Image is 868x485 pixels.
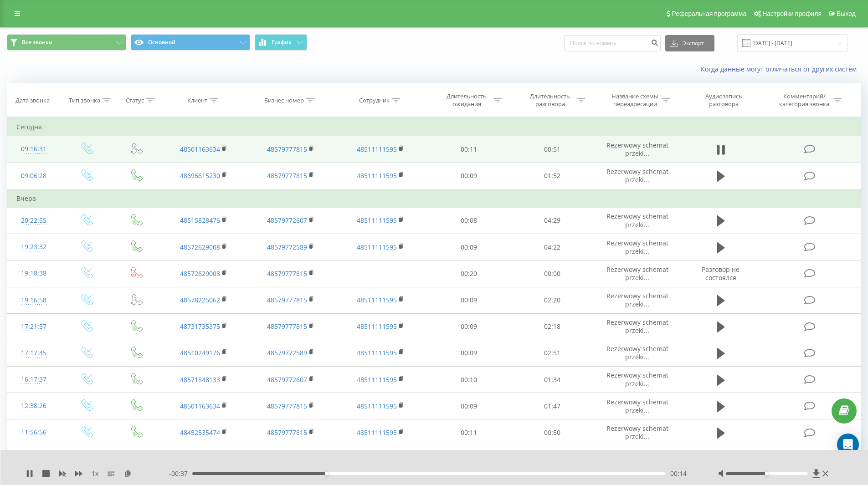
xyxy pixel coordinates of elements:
[606,167,668,184] span: Rezerwowy schemat przeki...
[694,92,753,108] div: Аудиозапись разговора
[180,348,220,357] a: 48510249176
[267,269,307,278] a: 48579777815
[325,472,329,475] div: Accessibility label
[267,322,307,331] a: 48579777815
[180,171,220,180] a: 48696615230
[180,216,220,225] a: 48515828476
[511,260,594,287] td: 00:00
[16,318,51,336] div: 17:21:57
[16,265,51,282] div: 19:18:38
[255,34,307,51] button: График
[69,97,100,104] div: Тип звонка
[427,207,511,234] td: 00:08
[511,367,594,393] td: 01:34
[357,243,397,251] a: 48511111595
[267,348,307,357] a: 48579772589
[7,189,861,208] td: Вчера
[16,424,51,441] div: 11:56:56
[762,10,822,17] span: Настройки профиля
[22,39,52,46] span: Все звонки
[180,145,220,153] a: 48501163634
[837,10,856,17] span: Выход
[16,212,51,230] div: 20:22:55
[427,393,511,419] td: 00:09
[427,260,511,287] td: 00:20
[357,145,397,153] a: 48511111595
[701,65,861,73] a: Когда данные могут отличаться от других систем
[15,97,50,104] div: Дата звонка
[357,348,397,357] a: 48511111595
[427,446,511,472] td: 00:10
[16,238,51,256] div: 19:23:32
[526,92,575,108] div: Длительность разговора
[16,371,51,388] div: 16:17:37
[606,239,668,255] span: Rezerwowy schemat przeki...
[511,313,594,340] td: 02:18
[357,171,397,180] a: 48511111595
[272,39,292,46] span: График
[131,34,250,51] button: Основной
[427,313,511,340] td: 00:09
[611,92,659,108] div: Название схемы переадресации
[180,428,220,437] a: 48452535474
[606,291,668,308] span: Rezerwowy schemat przeki...
[267,171,307,180] a: 48579777815
[357,216,397,225] a: 48511111595
[16,140,51,158] div: 09:16:31
[427,234,511,260] td: 00:09
[511,393,594,419] td: 01:47
[267,243,307,251] a: 48579772589
[511,163,594,189] td: 01:52
[564,35,661,51] input: Поиск по номеру
[357,375,397,384] a: 48511111595
[16,344,51,362] div: 17:17:45
[606,398,668,414] span: Rezerwowy schemat przeki...
[126,97,144,104] div: Статус
[180,322,220,331] a: 48731735375
[357,322,397,331] a: 48511111595
[511,136,594,163] td: 00:51
[267,402,307,410] a: 48579777815
[92,469,98,478] span: 1 x
[357,402,397,410] a: 48511111595
[442,92,491,108] div: Длительность ожидания
[606,265,668,282] span: Rezerwowy schemat przeki...
[427,287,511,313] td: 00:09
[702,265,740,282] span: Разговор не состоялся
[267,296,307,304] a: 48579777815
[187,97,207,104] div: Клиент
[606,344,668,361] span: Rezerwowy schemat przeki...
[511,419,594,446] td: 00:50
[672,10,746,17] span: Реферальная программа
[511,287,594,313] td: 02:20
[180,296,220,304] a: 48578225062
[427,367,511,393] td: 00:10
[267,375,307,384] a: 48579772607
[511,340,594,366] td: 02:51
[16,291,51,309] div: 19:16:58
[606,371,668,388] span: Rezerwowy schemat przeki...
[778,92,831,108] div: Комментарий/категория звонка
[511,234,594,260] td: 04:22
[180,375,220,384] a: 48571848133
[606,141,668,158] span: Rezerwowy schemat przeki...
[267,216,307,225] a: 48579772607
[7,118,861,136] td: Сегодня
[264,97,304,104] div: Бизнес номер
[427,136,511,163] td: 00:11
[359,97,390,104] div: Сотрудник
[267,428,307,437] a: 48579777815
[180,269,220,278] a: 48572629008
[427,419,511,446] td: 00:11
[765,472,769,475] div: Accessibility label
[511,207,594,234] td: 04:29
[357,428,397,437] a: 48511111595
[169,469,192,478] span: - 00:37
[670,469,687,478] span: 00:14
[427,163,511,189] td: 00:09
[7,34,126,51] button: Все звонки
[427,340,511,366] td: 00:09
[665,35,714,51] button: Экспорт
[357,296,397,304] a: 48511111595
[606,212,668,229] span: Rezerwowy schemat przeki...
